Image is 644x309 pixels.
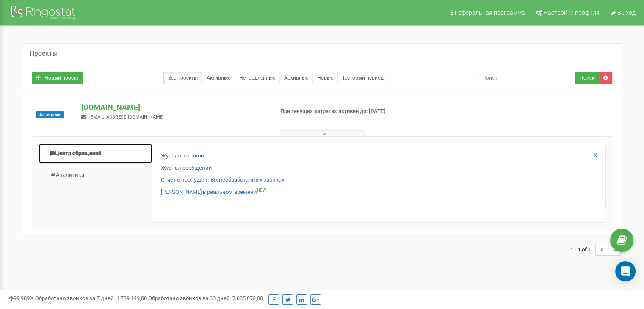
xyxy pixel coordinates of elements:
sup: NEW [257,188,266,193]
a: X [594,152,597,160]
span: Активный [36,111,64,118]
p: При текущих затратах активен до: [DATE] [280,108,416,116]
span: 1 - 1 of 1 [570,243,595,256]
input: Поиск [477,72,575,84]
a: [PERSON_NAME] в реальном времениNEW [161,188,266,196]
span: Реферальная программа [455,9,525,16]
span: Обработано звонков за 30 дней : [148,295,263,301]
span: Обработано звонков за 7 дней : [35,295,147,301]
a: Все проекты [163,72,202,84]
h5: Проекты [30,50,58,58]
a: Непродленные [235,72,280,84]
span: Выход [617,9,636,16]
a: Активные [202,72,235,84]
a: Архивные [279,72,313,84]
u: 1 739 149,00 [116,295,147,301]
a: Отчет о пропущенных необработанных звонках [161,176,284,184]
a: Центр обращений [39,143,152,164]
a: Новый проект [32,72,83,84]
span: [EMAIL_ADDRESS][DOMAIN_NAME] [89,114,164,120]
div: Open Intercom Messenger [615,261,636,281]
span: Настройки профиля [544,9,600,16]
a: Новые [312,72,338,84]
a: Журнал сообщений [161,164,212,172]
nav: ... [570,235,621,264]
u: 7 835 073,00 [232,295,263,301]
button: Поиск [575,72,599,84]
span: 99,989% [8,295,34,301]
a: Журнал звонков [161,152,204,160]
p: [DOMAIN_NAME] [81,102,266,113]
a: Аналитика [39,165,152,185]
a: Тестовый период [337,72,388,84]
